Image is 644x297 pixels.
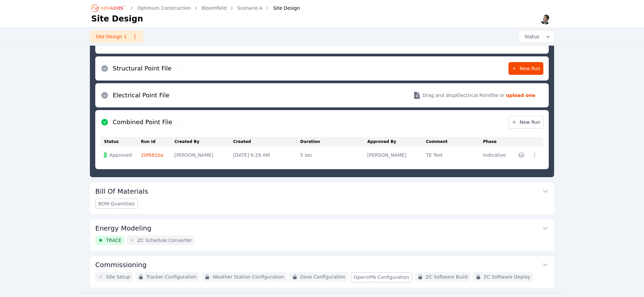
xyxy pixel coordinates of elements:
[98,200,135,207] span: BOM Quantities
[522,33,539,40] span: Status
[95,260,147,269] h3: Commissioning
[512,65,540,72] span: New Run
[300,152,364,158] div: 5 sec
[512,119,540,126] span: New Run
[506,92,535,99] strong: upload one
[95,256,549,272] button: Commissioning
[426,274,468,280] span: ZC Software Build
[95,224,151,233] h3: Energy Modeling
[91,13,143,24] h1: Site Design
[367,146,426,164] td: [PERSON_NAME]
[367,137,426,146] th: Approved By
[141,137,174,146] th: Run Id
[202,5,226,11] a: Bloomfield
[113,91,169,100] h2: Electrical Point File
[237,5,263,11] a: Scenario A
[300,274,345,280] span: Zone Configuration
[540,14,551,25] img: Alex Kushner
[484,274,530,280] span: ZC Software Deploy
[95,187,148,196] h3: Bill Of Materials
[405,86,543,105] button: Drag and dropElectrical Pointfile or upload one
[508,62,543,75] a: New Run
[113,117,172,127] h2: Combined Point File
[519,31,554,43] button: Status
[422,92,504,99] span: Drag and drop Electrical Point file or
[174,137,233,146] th: Created By
[95,183,549,199] button: Bill Of Materials
[174,146,233,164] td: [PERSON_NAME]
[106,237,121,244] span: TRACE
[264,5,300,11] div: Site Design
[508,116,543,129] a: New Run
[138,237,192,244] span: ZC Schedule Converter
[95,219,549,236] button: Energy Modeling
[113,64,171,73] h2: Structural Point File
[90,183,554,214] div: Bill Of MaterialsBOM Quantities
[426,137,483,146] th: Comment
[233,137,300,146] th: Created
[90,219,554,251] div: Energy ModelingTRACEZC Schedule Converter
[483,152,509,158] div: Indicative
[101,137,141,146] th: Status
[106,274,130,280] span: Site Setup
[233,146,300,164] td: [DATE] 6:29 AM
[483,137,513,146] th: Phase
[91,3,300,13] nav: Breadcrumb
[90,256,554,288] div: CommissioningSite SetupTracker ConfigurationWeather Station ConfigurationZone ConfigurationOpenVP...
[213,274,284,280] span: Weather Station Configuration
[146,274,197,280] span: Tracker Configuration
[90,31,143,43] a: Site Design 1
[138,5,191,11] a: Optimum Construction
[300,137,367,146] th: Duration
[354,274,409,281] span: OpenVPN Configuration
[426,152,480,158] div: TE Test
[141,152,163,158] a: 20f681ba
[109,152,132,158] span: Approved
